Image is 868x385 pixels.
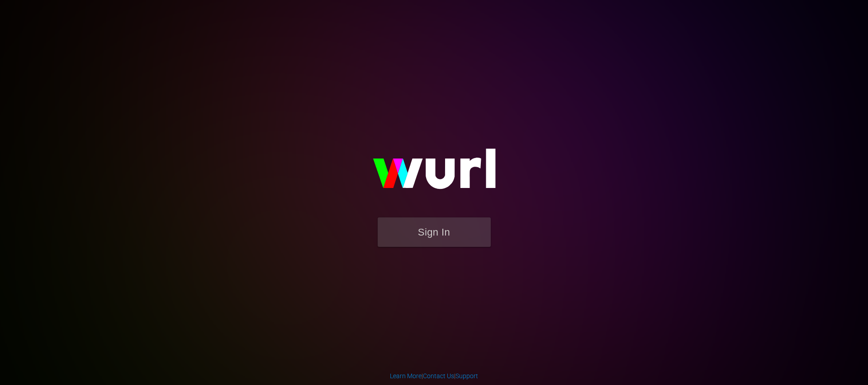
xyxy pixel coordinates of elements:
img: wurl-logo-on-black-223613ac3d8ba8fe6dc639794a292ebdb59501304c7dfd60c99c58986ef67473.svg [344,129,525,217]
button: Sign In [378,217,491,247]
div: | | [390,371,478,380]
a: Support [455,372,478,380]
a: Contact Us [423,372,454,380]
a: Learn More [390,372,422,380]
